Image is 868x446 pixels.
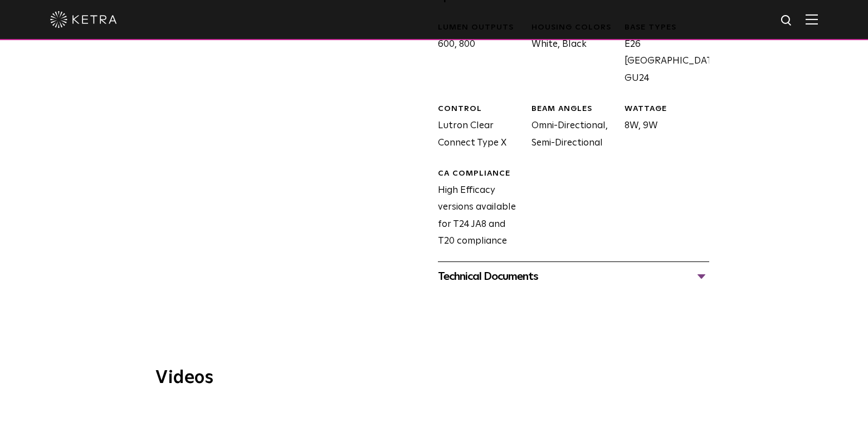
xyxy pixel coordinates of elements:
[438,268,709,285] div: Technical Documents
[50,11,117,28] img: ketra-logo-2019-white
[616,22,709,87] div: E26 [GEOGRAPHIC_DATA], GU24
[806,14,818,25] img: Hamburger%20Nav.svg
[523,22,616,87] div: White, Black
[625,104,709,115] div: WATTAGE
[438,168,523,180] div: CA Compliance
[430,168,523,250] div: High Efficacy versions available for T24 JA8 and T20 compliance
[616,104,709,152] div: 8W, 9W
[155,369,713,387] h3: Videos
[438,104,523,115] div: CONTROL
[780,14,794,28] img: search icon
[531,104,616,115] div: BEAM ANGLES
[523,104,616,152] div: Omni-Directional, Semi-Directional
[430,22,523,87] div: 600, 800
[430,104,523,152] div: Lutron Clear Connect Type X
